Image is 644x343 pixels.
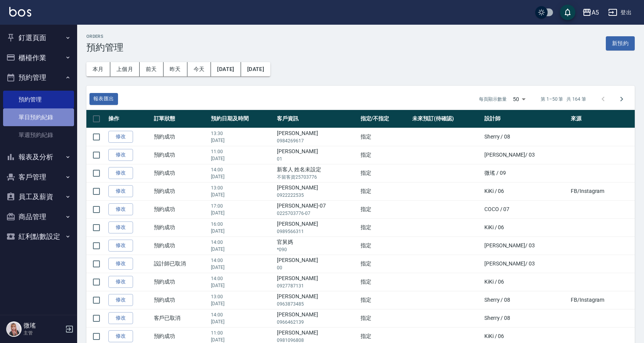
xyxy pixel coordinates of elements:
a: 修改 [108,240,133,252]
td: COCO / 07 [482,200,569,218]
td: 指定 [359,237,411,255]
p: [DATE] [211,137,273,144]
p: 0989566311 [277,228,356,235]
button: [DATE] [241,62,270,76]
p: 13:00 [211,184,273,191]
p: [DATE] [211,191,273,198]
button: 今天 [187,62,211,76]
td: 預約成功 [152,237,209,255]
td: [PERSON_NAME]-07 [275,200,358,218]
p: 11:00 [211,329,273,336]
p: 0984269617 [277,137,356,144]
h5: 微瑤 [24,322,63,329]
td: [PERSON_NAME] [275,291,358,309]
button: 登出 [605,5,635,20]
a: 單日預約紀錄 [3,108,74,126]
p: [DATE] [211,318,273,325]
td: 指定 [359,291,411,309]
th: 預約日期及時間 [209,110,275,128]
button: 釘選頁面 [3,28,74,48]
th: 指定/不指定 [359,110,411,128]
td: 預約成功 [152,182,209,200]
button: 員工及薪資 [3,187,74,207]
p: [DATE] [211,264,273,271]
button: 本月 [86,62,110,76]
a: 修改 [108,203,133,215]
td: 預約成功 [152,200,209,218]
div: 50 [510,89,528,110]
img: Logo [9,7,31,17]
td: 指定 [359,255,411,273]
td: 預約成功 [152,273,209,291]
td: 指定 [359,218,411,237]
td: KiKi / 06 [482,182,569,200]
td: 預約成功 [152,128,209,146]
p: [DATE] [211,210,273,216]
h2: Orders [86,34,123,39]
p: 0927787131 [277,282,356,289]
button: 紅利點數設定 [3,226,74,247]
td: 微瑤 / 09 [482,164,569,182]
a: 修改 [108,167,133,179]
a: 預約管理 [3,91,74,108]
td: FB/Instagram [569,291,635,309]
a: 修改 [108,258,133,270]
td: [PERSON_NAME]/ 03 [482,237,569,255]
td: 設計師已取消 [152,255,209,273]
td: 預約成功 [152,218,209,237]
td: 指定 [359,128,411,146]
p: 13:30 [211,130,273,137]
button: 上個月 [110,62,140,76]
p: 01 [277,155,356,162]
p: 第 1–50 筆 共 164 筆 [541,96,586,103]
td: [PERSON_NAME] [275,182,358,200]
p: 14:00 [211,239,273,246]
p: 不留客資25703776 [277,174,356,181]
a: 修改 [108,221,133,233]
p: 14:00 [211,166,273,173]
td: [PERSON_NAME]/ 03 [482,255,569,273]
td: KiKi / 06 [482,218,569,237]
button: 前天 [140,62,164,76]
button: save [560,5,575,20]
p: 14:00 [211,275,273,282]
img: Person [6,321,22,337]
td: [PERSON_NAME] [275,218,358,237]
div: A5 [592,8,599,17]
td: 指定 [359,200,411,218]
td: Sherry / 08 [482,291,569,309]
button: 報表及分析 [3,147,74,167]
p: [DATE] [211,300,273,307]
p: 17:00 [211,203,273,210]
button: [DATE] [211,62,241,76]
h3: 預約管理 [86,42,123,53]
button: 客戶管理 [3,167,74,187]
td: [PERSON_NAME] [275,128,358,146]
p: [DATE] [211,282,273,289]
td: 指定 [359,309,411,327]
td: [PERSON_NAME] [275,273,358,291]
th: 訂單狀態 [152,110,209,128]
th: 設計師 [482,110,569,128]
p: 0966462139 [277,319,356,326]
td: 官舅媽 [275,237,358,255]
p: [DATE] [211,246,273,253]
p: 14:00 [211,257,273,264]
a: 修改 [108,131,133,143]
td: 指定 [359,146,411,164]
td: 客戶已取消 [152,309,209,327]
td: 指定 [359,182,411,200]
p: 14:00 [211,311,273,318]
a: 修改 [108,312,133,324]
a: 修改 [108,276,133,288]
a: 修改 [108,294,133,306]
button: Go to next page [612,90,631,108]
td: 預約成功 [152,146,209,164]
p: 主管 [24,329,63,336]
button: 昨天 [164,62,187,76]
p: 0225703776-07 [277,210,356,217]
button: 櫃檯作業 [3,48,74,68]
p: 0963873485 [277,301,356,308]
td: FB/Instagram [569,182,635,200]
th: 來源 [569,110,635,128]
